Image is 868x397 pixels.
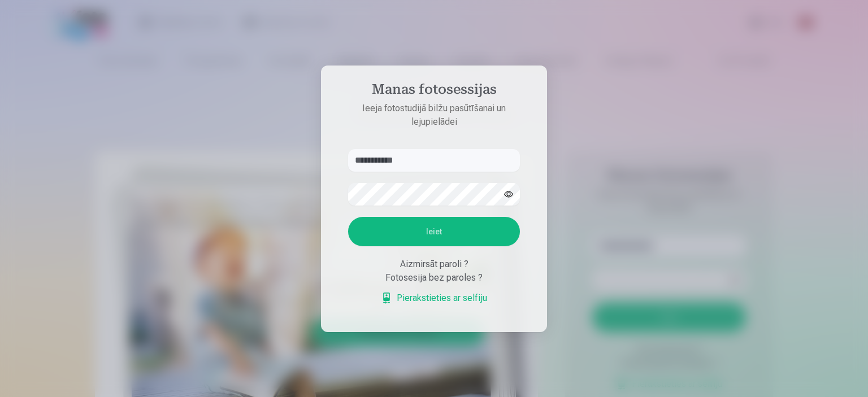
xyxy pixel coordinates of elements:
[381,291,487,305] a: Pierakstieties ar selfiju
[348,258,520,271] div: Aizmirsāt paroli ?
[348,271,520,285] div: Fotosesija bez paroles ?
[348,217,520,246] button: Ieiet
[337,102,531,129] p: Ieeja fotostudijā bilžu pasūtīšanai un lejupielādei
[337,81,531,102] h4: Manas fotosessijas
